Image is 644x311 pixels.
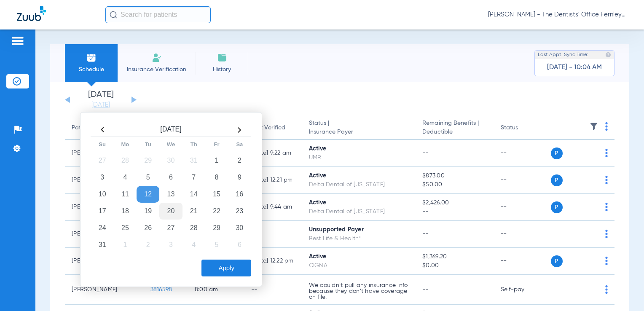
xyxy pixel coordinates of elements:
span: Schedule [71,65,111,74]
div: Delta Dental of [US_STATE] [309,180,409,189]
div: Last Verified [251,123,285,132]
td: [DATE] 12:21 PM [244,167,302,194]
th: [DATE] [114,123,228,137]
img: filter.svg [590,122,598,131]
span: 3816598 [150,287,172,292]
img: Zuub Logo [17,6,46,21]
img: Schedule [86,53,97,63]
td: -- [494,221,551,248]
div: UMR [309,153,409,162]
span: -- [422,287,429,292]
img: History [217,53,227,63]
span: P [551,201,563,213]
div: Patient Name [72,123,109,132]
td: -- [244,221,302,248]
span: $0.00 [422,261,487,270]
div: Active [309,198,409,207]
td: [DATE] 12:22 PM [244,248,302,275]
img: group-dot-blue.svg [605,257,608,265]
td: -- [494,248,551,275]
span: $1,369.20 [422,252,487,261]
td: 8:00 AM [188,275,244,305]
span: History [202,65,242,74]
span: -- [422,150,429,156]
button: Apply [201,260,251,276]
img: group-dot-blue.svg [605,203,608,211]
td: -- [244,275,302,305]
div: Delta Dental of [US_STATE] [309,207,409,216]
img: group-dot-blue.svg [605,230,608,238]
span: Insurance Payer [309,128,409,137]
div: Unsupported Payer [309,225,409,234]
span: $2,426.00 [422,198,487,207]
td: -- [494,167,551,194]
span: -- [422,207,487,216]
img: Manual Insurance Verification [152,53,162,63]
iframe: Chat Widget [602,271,644,311]
span: [PERSON_NAME] - The Dentists' Office Fernley [488,11,627,19]
th: Status | [302,116,416,140]
td: [DATE] 9:22 AM [244,140,302,167]
th: Status [494,116,551,140]
div: Best Life & Health* [309,234,409,243]
span: $50.00 [422,180,487,189]
td: [PERSON_NAME] [65,275,144,305]
div: CIGNA [309,261,409,270]
div: Patient Name [72,123,137,132]
img: hamburger-icon [11,36,24,46]
div: Active [309,172,409,180]
div: Active [309,252,409,261]
input: Search for patients [105,6,211,23]
img: group-dot-blue.svg [605,176,608,184]
td: -- [494,140,551,167]
th: Remaining Benefits | [416,116,494,140]
span: P [551,174,563,186]
span: -- [422,231,429,237]
td: Self-pay [494,275,551,305]
li: [DATE] [75,91,126,109]
td: [DATE] 9:44 AM [244,194,302,221]
img: last sync help info [605,52,611,58]
img: group-dot-blue.svg [605,149,608,157]
a: [DATE] [75,101,126,109]
span: Insurance Verification [124,65,189,74]
img: Search Icon [110,11,117,19]
span: Deductible [422,128,487,137]
span: [DATE] - 10:04 AM [547,63,602,72]
p: We couldn’t pull any insurance info because they don’t have coverage on file. [309,282,409,300]
td: -- [494,194,551,221]
span: P [551,147,563,159]
img: group-dot-blue.svg [605,122,608,131]
div: Last Verified [251,123,295,132]
div: Active [309,145,409,153]
span: $873.00 [422,172,487,180]
span: Last Appt. Sync Time: [538,51,588,59]
span: P [551,255,563,267]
